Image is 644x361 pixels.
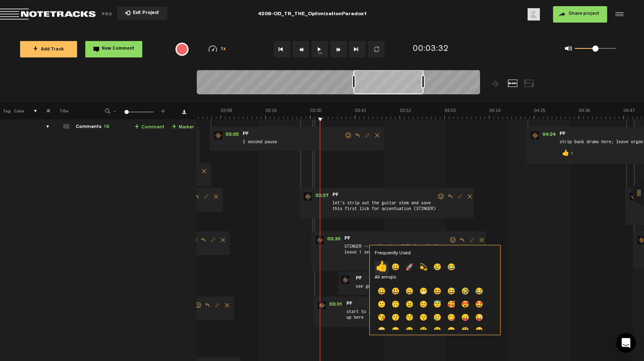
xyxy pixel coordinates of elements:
img: star-track.png [630,192,638,201]
p: 😇 [430,299,444,312]
p: 😁 [416,286,430,299]
span: Reply to comment [198,237,208,243]
span: Exit Project [130,11,159,16]
span: Delete comment [199,168,209,174]
span: Delete comment [211,194,221,199]
span: Edit comment [455,194,465,199]
span: Edit comment [208,237,218,243]
span: use guitar lick for stinger [355,282,457,291]
p: 🙂 [375,299,389,312]
button: Go to beginning [274,41,290,57]
div: All emojis [375,274,495,281]
span: PF [355,276,363,281]
button: Fast Forward [330,41,347,57]
a: Download comments [182,110,186,114]
li: 😛 [458,312,472,325]
span: 03:05 [222,131,242,139]
p: 😚 [403,312,416,325]
span: STINGER --> add guitar fill (one time); leave 1 second pause after [344,242,449,256]
span: PF [332,192,339,198]
li: 🤭 [430,325,444,338]
span: PF [559,131,567,137]
span: Delete comment [222,302,232,308]
span: Edit comment [362,133,372,138]
img: star-track.png [304,192,312,201]
p: 😅 [444,286,458,299]
p: 🚀 [403,261,416,274]
p: 😙 [416,312,430,325]
li: 😍 [458,299,472,312]
li: 🤪 [375,325,389,338]
span: Edit comment [212,302,222,308]
span: 19 [103,125,109,130]
p: 😜 [472,312,486,325]
span: Reply to comment [191,194,201,199]
span: New Comment [102,47,134,51]
button: Exit Project [117,7,167,20]
img: star-track.png [214,131,222,139]
span: 03:27 [312,192,332,201]
p: 😂 [472,286,486,299]
button: Share project [553,6,607,23]
span: let's strip out the guitar stem and save this first lick for accentuation (STINGER) [332,199,437,215]
p: 😘 [375,312,389,325]
li: 🤔 [458,325,472,338]
span: + [172,124,176,130]
p: 1 [569,149,574,158]
li: 🤫 [444,325,458,338]
p: 😊 [416,299,430,312]
a: Marker [172,123,194,132]
p: 😀 [375,286,389,299]
li: 😄 [403,286,416,299]
img: speedometer.svg [209,46,217,52]
div: Comments [76,124,109,131]
p: 😝 [389,325,403,338]
img: star-track.png [531,131,539,139]
div: {{ tooltip_message }} [175,43,189,56]
span: + [33,46,38,53]
button: 1x [312,41,328,57]
span: 04:24 [539,131,559,139]
li: 🤗 [416,325,430,338]
p: 😉 [403,299,416,312]
p: 😢 [430,261,444,274]
span: PF [344,236,351,242]
p: 🤩 [472,299,486,312]
p: 🙃 [389,299,403,312]
th: # [37,103,50,119]
p: 😗 [389,312,403,325]
span: 1x [221,47,226,52]
span: Delete comment [372,133,382,138]
button: New Comment [85,41,142,57]
span: + [160,107,166,112]
button: Loop [368,41,385,57]
span: PF [242,131,250,137]
p: 🥰 [444,299,458,312]
p: 😋 [444,312,458,325]
button: Go to end [349,41,366,57]
span: Delete comment [218,237,228,243]
span: Reply to comment [445,194,455,199]
p: 💫 [416,261,430,274]
button: Rewind [293,41,309,57]
li: 🥲 [430,312,444,325]
img: star-track.png [316,236,324,244]
p: 😀 [389,261,403,274]
li: 😆 [430,286,444,299]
